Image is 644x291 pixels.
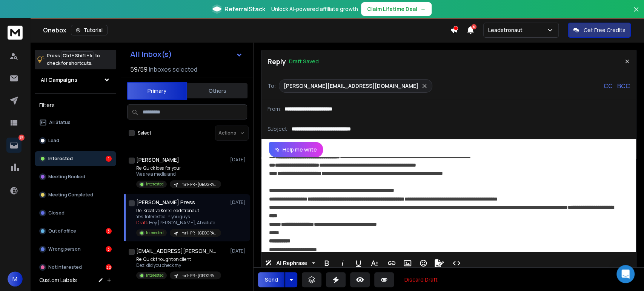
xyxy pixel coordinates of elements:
[631,5,641,23] button: Close banner
[124,47,249,62] button: All Inbox(s)
[258,272,284,287] button: Send
[35,169,116,184] button: Meeting Booked
[289,58,319,65] p: Draft Saved
[47,52,100,67] p: Press to check for shortcuts.
[35,100,116,110] h3: Filters
[367,256,381,271] button: More Text
[35,187,116,202] button: Meeting Completed
[320,256,334,271] button: Bold (Ctrl+B)
[35,115,116,130] button: All Status
[398,272,444,287] button: Discard Draft
[6,138,22,153] a: 37
[267,56,286,67] p: Reply
[136,247,219,255] h1: [EMAIL_ADDRESS][PERSON_NAME][DOMAIN_NAME]
[617,81,630,90] p: BCC
[35,224,116,239] button: Out of office3
[568,23,631,38] button: Get Free Credits
[269,142,323,157] button: Help me write
[416,256,430,271] button: Emoticons
[106,228,112,234] div: 3
[361,2,432,16] button: Claim Lifetime Deal→
[180,182,217,187] p: Imr1- PR - [GEOGRAPHIC_DATA]
[230,157,247,163] p: [DATE]
[432,256,446,271] button: Signature
[136,156,179,164] h1: [PERSON_NAME]
[43,25,450,35] div: Onebox
[136,219,148,226] span: Draft:
[136,199,195,206] h1: [PERSON_NAME] Press
[267,105,281,113] p: From:
[18,135,25,141] p: 37
[146,181,164,187] p: Interested
[138,130,151,136] label: Select
[146,273,164,278] p: Interested
[275,260,309,266] span: AI Rephrase
[61,51,94,60] span: Ctrl + Shift + k
[127,82,187,100] button: Primary
[420,5,426,13] span: →
[130,65,148,74] span: 59 / 59
[35,151,116,166] button: Interested1
[130,51,172,58] h1: All Inbox(s)
[584,26,626,34] p: Get Free Credits
[49,119,71,126] p: All Status
[230,248,247,254] p: [DATE]
[267,125,289,133] p: Subject:
[48,228,76,234] p: Out of office
[267,82,276,90] p: To:
[180,273,217,279] p: Imr1- PR - [GEOGRAPHIC_DATA]
[136,165,221,171] p: Re: Quick idea for your
[48,138,59,144] p: Lead
[35,133,116,148] button: Lead
[41,76,77,84] h1: All Campaigns
[106,156,112,162] div: 1
[471,24,476,29] span: 6
[146,230,164,236] p: Interested
[48,264,82,270] p: Not Interested
[48,156,73,162] p: Interested
[449,256,464,271] button: Code View
[187,83,247,99] button: Others
[8,271,23,286] button: M
[136,262,221,268] p: Dez, did you check my
[136,208,221,214] p: Re: Kreative Kor x Leadstronaut
[35,72,116,87] button: All Campaigns
[400,256,415,271] button: Insert Image (Ctrl+P)
[149,219,218,226] span: Hey [PERSON_NAME], Absolute ...
[71,25,108,35] button: Tutorial
[106,264,112,270] div: 30
[35,205,116,221] button: Closed
[136,171,221,177] p: We are a media and
[271,5,358,13] p: Unlock AI-powered affiliate growth
[224,5,265,14] span: ReferralStack
[351,256,366,271] button: Underline (Ctrl+U)
[48,246,81,252] p: Wrong person
[616,265,635,283] div: Open Intercom Messenger
[230,199,247,205] p: [DATE]
[48,192,93,198] p: Meeting Completed
[106,246,112,252] div: 3
[48,210,65,216] p: Closed
[180,230,217,236] p: Imr1- PR - [GEOGRAPHIC_DATA]
[335,256,350,271] button: Italic (Ctrl+I)
[149,65,197,74] h3: Inboxes selected
[35,242,116,257] button: Wrong person3
[284,82,418,90] p: [PERSON_NAME][EMAIL_ADDRESS][DOMAIN_NAME]
[136,256,221,262] p: Re: Quick thought on client
[48,174,85,180] p: Meeting Booked
[35,260,116,275] button: Not Interested30
[264,256,317,271] button: AI Rephrase
[488,26,526,34] p: Leadstronaut
[604,81,613,90] p: CC
[136,214,221,220] p: Yes. Interested in you guys
[39,276,77,284] h3: Custom Labels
